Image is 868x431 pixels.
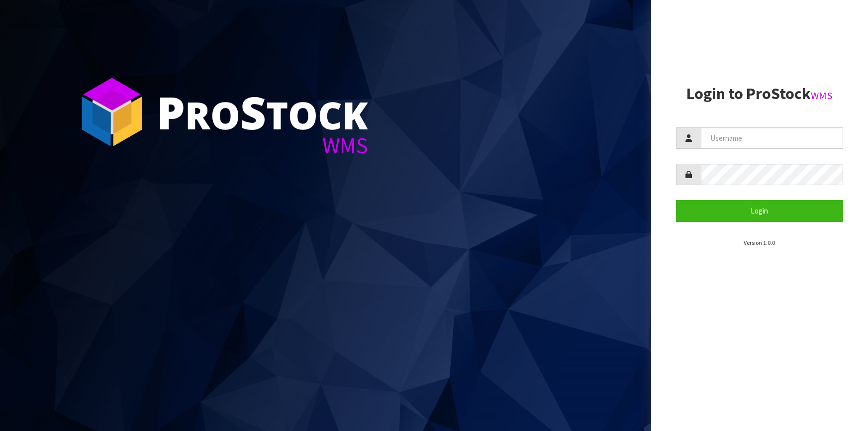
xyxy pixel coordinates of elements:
h2: Login to ProStock [676,85,843,103]
button: Login [676,200,843,221]
small: WMS [811,89,833,102]
div: WMS [157,134,368,157]
img: ProStock Cube [75,75,149,149]
div: ro tock [157,90,368,134]
input: Username [701,127,843,149]
span: P [157,82,185,142]
small: Version 1.0.0 [744,239,775,246]
span: S [240,82,266,142]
